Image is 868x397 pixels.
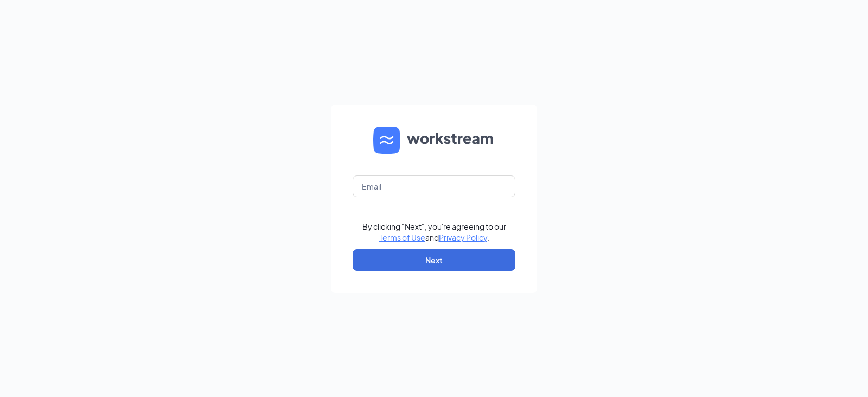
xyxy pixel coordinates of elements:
a: Privacy Policy [439,232,487,242]
div: By clicking "Next", you're agreeing to our and . [362,221,506,243]
a: Terms of Use [379,232,425,242]
img: WS logo and Workstream text [373,127,495,154]
button: Next [353,249,515,271]
input: Email [353,175,515,197]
